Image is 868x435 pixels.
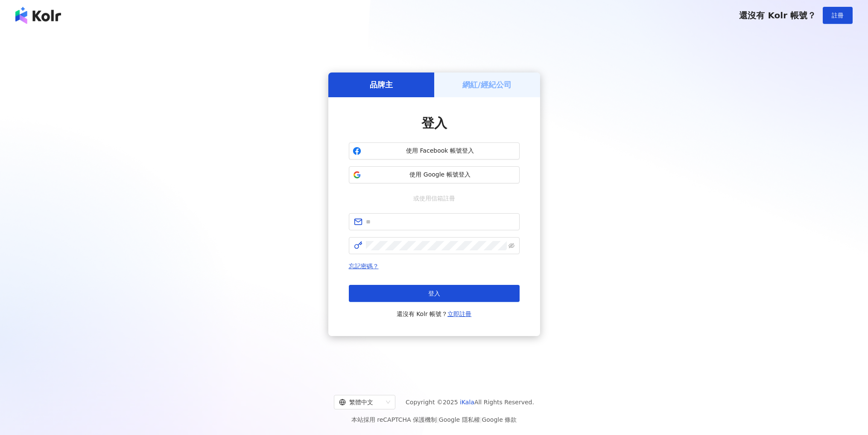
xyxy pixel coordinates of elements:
[365,147,516,155] span: 使用 Facebook 帳號登入
[370,79,393,90] h5: 品牌主
[739,10,816,20] span: 還沒有 Kolr 帳號？
[407,194,461,203] span: 或使用信箱註冊
[421,116,447,130] span: 登入
[439,416,480,423] a: Google 隱私權
[406,397,534,407] span: Copyright © 2025 All Rights Reserved.
[823,7,853,24] button: 註冊
[351,415,517,425] span: 本站採用 reCAPTCHA 保護機制
[437,416,439,423] span: |
[349,142,520,159] button: 使用 Facebook 帳號登入
[480,416,482,423] span: |
[462,79,511,90] h5: 網紅/經紀公司
[349,166,520,183] button: 使用 Google 帳號登入
[365,171,516,179] span: 使用 Google 帳號登入
[447,310,471,317] a: 立即註冊
[15,7,61,24] img: logo
[460,399,474,406] a: iKala
[397,309,472,319] span: 還沒有 Kolr 帳號？
[509,243,514,249] span: eye-invisible
[349,263,379,270] a: 忘記密碼？
[832,12,844,19] span: 註冊
[339,395,383,409] div: 繁體中文
[349,285,520,302] button: 登入
[428,290,440,297] span: 登入
[482,416,517,423] a: Google 條款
